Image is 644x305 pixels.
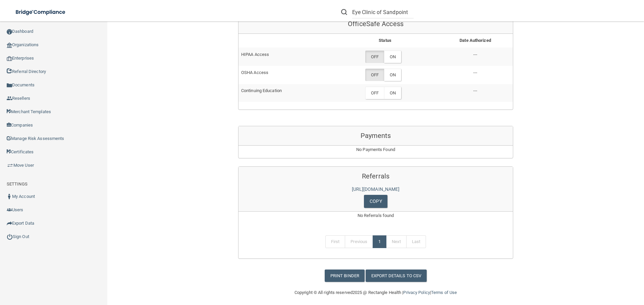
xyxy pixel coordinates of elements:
[7,180,28,188] label: SETTINGS
[384,51,401,63] label: ON
[7,162,13,169] img: briefcase.64adab9b.png
[384,69,401,81] label: ON
[345,235,373,248] a: Previous
[10,5,72,19] img: bridge_compliance_login_screen.278c3ca4.svg
[7,194,12,199] img: ic_user_dark.df1a06c3.png
[238,66,332,84] td: OSHA Access
[7,96,12,101] img: ic_reseller.de258add.png
[365,87,384,99] label: OFF
[238,14,513,34] div: OfficeSafe Access
[238,126,513,146] div: Payments
[366,270,427,282] a: Export Details to CSV
[238,146,513,154] p: No Payments Found
[7,207,12,213] img: icon-users.e205127d.png
[332,34,438,48] th: Status
[341,9,347,15] img: ic-search.3b580494.png
[352,6,414,18] input: Search
[238,84,332,102] td: Continuing Education
[238,48,332,66] td: HIPAA Access
[352,186,400,192] a: [URL][DOMAIN_NAME]
[384,87,401,99] label: ON
[325,235,345,248] a: First
[406,235,426,248] a: Last
[438,34,513,48] th: Date Authorized
[7,83,12,88] img: icon-documents.8dae5593.png
[440,69,510,77] p: ---
[373,235,386,248] a: 1
[7,56,12,61] img: enterprise.0d942306.png
[7,234,13,240] img: ic_power_dark.7ecde6b1.png
[7,29,12,34] img: ic_dashboard_dark.d01f4a41.png
[325,270,365,282] a: Print Binder
[365,51,384,63] label: OFF
[253,282,498,303] div: Copyright © All rights reserved 2025 @ Rectangle Health | |
[7,43,12,48] img: organization-icon.f8decf85.png
[364,195,387,208] a: Copy
[365,69,384,81] label: OFF
[431,290,457,295] a: Terms of Use
[440,51,510,59] p: ---
[403,290,430,295] a: Privacy Policy
[7,221,12,226] img: icon-export.b9366987.png
[386,235,406,248] a: Next
[440,87,510,95] p: ---
[362,172,389,180] span: Referrals
[238,212,513,228] div: No Referrals found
